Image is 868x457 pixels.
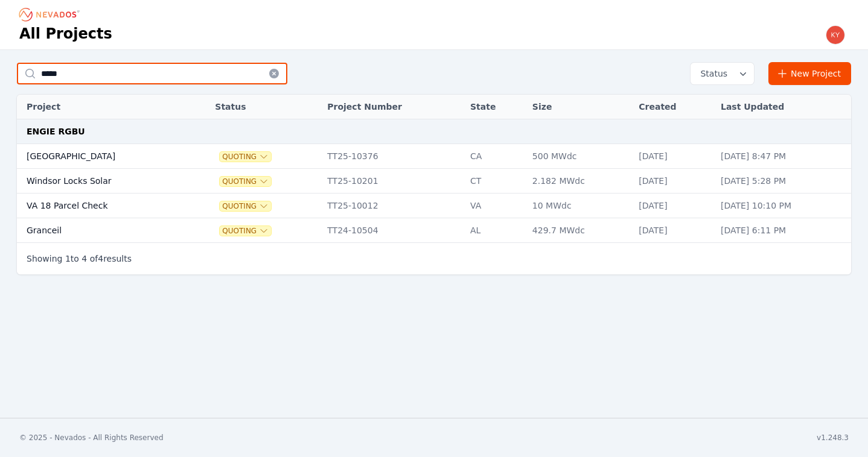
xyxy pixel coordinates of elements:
td: [DATE] 6:11 PM [715,218,851,243]
td: [DATE] 5:28 PM [715,169,851,194]
button: Quoting [220,226,271,236]
tr: [GEOGRAPHIC_DATA]QuotingTT25-10376CA500 MWdc[DATE][DATE] 8:47 PM [17,144,851,169]
a: New Project [768,62,851,85]
span: 4 [98,254,103,263]
td: ENGIE RGBU [17,119,851,144]
div: v1.248.3 [817,433,849,443]
img: kyle.macdougall@nevados.solar [826,25,845,45]
nav: Breadcrumb [19,5,83,24]
button: Quoting [220,177,271,186]
button: Quoting [220,201,271,211]
td: Granceil [17,218,189,243]
button: Status [691,63,754,84]
td: VA 18 Parcel Check [17,194,189,218]
td: [DATE] 10:10 PM [715,194,851,218]
h1: All Projects [19,24,112,43]
td: TT24-10504 [321,218,464,243]
span: 1 [65,254,71,263]
td: [DATE] [633,169,715,194]
th: State [464,95,526,119]
th: Created [633,95,715,119]
td: 2.182 MWdc [526,169,633,194]
div: © 2025 - Nevados - All Rights Reserved [19,433,164,443]
td: CT [464,169,526,194]
td: [DATE] [633,144,715,169]
th: Last Updated [715,95,851,119]
td: [DATE] [633,218,715,243]
td: TT25-10012 [321,194,464,218]
td: AL [464,218,526,243]
th: Project Number [321,95,464,119]
button: Quoting [220,152,271,162]
td: 10 MWdc [526,194,633,218]
td: TT25-10201 [321,169,464,194]
td: 500 MWdc [526,144,633,169]
th: Size [526,95,633,119]
td: CA [464,144,526,169]
tr: GranceilQuotingTT24-10504AL429.7 MWdc[DATE][DATE] 6:11 PM [17,218,851,243]
td: VA [464,194,526,218]
td: [DATE] 8:47 PM [715,144,851,169]
td: [DATE] [633,194,715,218]
td: [GEOGRAPHIC_DATA] [17,144,189,169]
td: Windsor Locks Solar [17,169,189,194]
span: 4 [81,254,87,263]
p: Showing to of results [27,253,132,265]
td: 429.7 MWdc [526,218,633,243]
td: TT25-10376 [321,144,464,169]
tr: VA 18 Parcel CheckQuotingTT25-10012VA10 MWdc[DATE][DATE] 10:10 PM [17,194,851,218]
th: Status [209,95,321,119]
span: Status [695,68,727,80]
tr: Windsor Locks SolarQuotingTT25-10201CT2.182 MWdc[DATE][DATE] 5:28 PM [17,169,851,194]
th: Project [17,95,189,119]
